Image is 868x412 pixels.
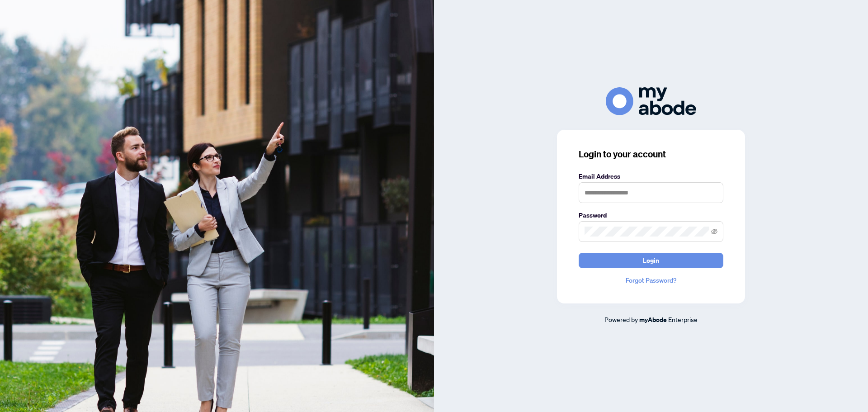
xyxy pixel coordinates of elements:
[668,315,698,323] span: Enterprise
[643,253,659,268] span: Login
[639,315,667,325] a: myAbode
[711,228,717,235] span: eye-invisible
[579,253,723,268] button: Login
[579,171,723,181] label: Email Address
[579,210,723,220] label: Password
[579,148,723,161] h3: Login to your account
[579,275,723,285] a: Forgot Password?
[606,87,696,115] img: ma-logo
[604,315,638,323] span: Powered by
